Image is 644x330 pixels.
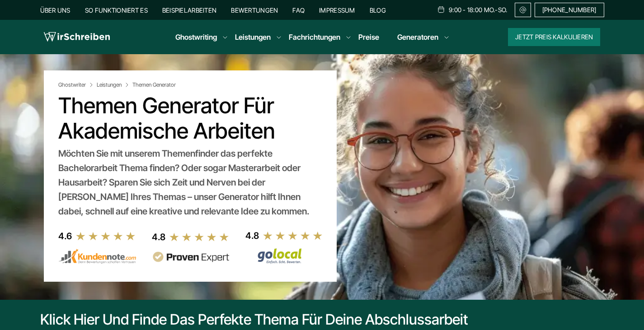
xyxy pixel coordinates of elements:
a: Bewertungen [231,6,278,14]
img: kundennote [58,249,136,264]
a: Blog [370,6,386,14]
div: 4.6 [58,229,72,243]
button: Jetzt Preis kalkulieren [508,28,600,46]
img: stars [263,231,323,241]
span: Themen Generator [132,81,176,88]
a: Fachrichtungen [289,32,340,42]
div: Möchten Sie mit unserem Themenfinder das perfekte Bachelorarbeit Thema finden? Oder sogar Mastera... [58,146,322,218]
span: 9:00 - 18:00 Mo.-So. [449,6,508,14]
a: Über uns [40,6,71,14]
a: FAQ [292,6,305,14]
div: 4.8 [152,230,165,244]
a: [PHONE_NUMBER] [535,3,604,17]
a: Preise [358,33,379,42]
a: Impressum [319,6,355,14]
a: Ghostwriter [58,81,95,88]
div: 4.8 [245,228,259,243]
a: So funktioniert es [85,6,148,14]
img: Schedule [437,6,445,13]
a: Generatoren [397,32,438,42]
a: Leistungen [97,81,131,88]
span: [PHONE_NUMBER] [542,6,597,14]
img: logo wirschreiben [44,30,110,44]
img: provenexpert reviews [152,251,230,263]
img: Email [519,6,527,14]
img: Wirschreiben Bewertungen [245,248,323,264]
a: Ghostwriting [175,32,217,42]
a: Leistungen [235,32,271,42]
img: stars [169,232,230,242]
img: stars [75,231,136,241]
div: Klick hier und finde das perfekte Thema für deine Abschlussarbeit [40,311,468,329]
h1: Themen Generator für akademische Arbeiten [58,93,322,144]
a: Beispielarbeiten [162,6,216,14]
